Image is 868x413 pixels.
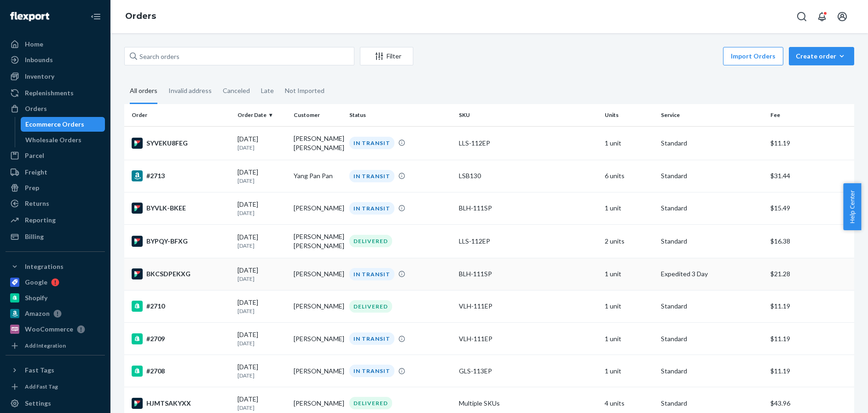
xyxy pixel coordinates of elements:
p: [DATE] [237,144,286,151]
div: HJMTSAKYXX [132,398,230,409]
a: Orders [6,101,105,116]
div: Inbounds [25,55,53,64]
p: [DATE] [237,242,286,250]
td: 1 unit [601,290,657,322]
div: VLH-111EP [459,334,597,343]
td: 1 unit [601,258,657,290]
th: Order [124,104,234,126]
a: Parcel [6,148,105,163]
td: 1 unit [601,126,657,160]
td: 2 units [601,224,657,258]
div: Ecommerce Orders [25,120,84,129]
div: Returns [25,199,49,208]
div: Fast Tags [25,366,54,375]
div: WooCommerce [25,325,73,334]
td: [PERSON_NAME] [PERSON_NAME] [290,224,346,258]
div: #2710 [132,301,230,312]
div: SYVEKU8FEG [132,138,230,149]
p: [DATE] [237,177,286,185]
div: IN TRANSIT [349,137,394,149]
div: Shopify [25,293,47,302]
th: Order Date [234,104,290,126]
a: Wholesale Orders [21,133,105,147]
div: #2708 [132,366,230,377]
div: DELIVERED [349,235,392,247]
a: Prep [6,180,105,195]
p: [DATE] [237,209,286,217]
div: DELIVERED [349,397,392,409]
div: [DATE] [237,395,286,412]
td: 1 unit [601,192,657,224]
button: Create order [789,47,854,65]
div: Reporting [25,215,56,225]
div: [DATE] [237,134,286,151]
th: Units [601,104,657,126]
p: Standard [661,334,763,343]
div: BLH-111SP [459,204,597,213]
button: Filter [360,47,413,65]
div: Add Integration [25,342,66,349]
ol: breadcrumbs [118,3,163,30]
p: Expedited 3 Day [661,269,763,279]
a: Settings [6,396,105,411]
td: [PERSON_NAME] [290,355,346,387]
p: Standard [661,237,763,246]
div: IN TRANSIT [349,202,394,215]
div: All orders [130,79,157,104]
td: $15.49 [767,192,854,224]
td: [PERSON_NAME] [PERSON_NAME] [290,126,346,160]
td: 1 unit [601,323,657,355]
button: Open account menu [833,7,851,26]
td: $11.19 [767,355,854,387]
input: Search orders [124,47,354,65]
div: Inventory [25,72,54,81]
td: 6 units [601,160,657,192]
div: [DATE] [237,362,286,379]
div: IN TRANSIT [349,365,394,377]
button: Open Search Box [793,7,811,26]
div: Prep [25,183,39,192]
p: Standard [661,302,763,311]
div: IN TRANSIT [349,268,394,280]
p: [DATE] [237,372,286,379]
a: WooCommerce [6,322,105,337]
button: Help Center [843,183,861,230]
p: [DATE] [237,275,286,283]
a: Reporting [6,213,105,227]
button: Import Orders [723,47,783,65]
div: Orders [25,104,47,113]
div: DELIVERED [349,300,392,313]
button: Fast Tags [6,363,105,378]
div: Create order [796,52,847,61]
div: IN TRANSIT [349,170,394,182]
div: Filter [360,52,413,61]
td: 1 unit [601,355,657,387]
p: [DATE] [237,307,286,315]
div: LLS-112EP [459,139,597,148]
a: Inbounds [6,52,105,67]
div: Integrations [25,262,64,271]
div: LSB130 [459,171,597,180]
th: SKU [455,104,601,126]
a: Amazon [6,306,105,321]
div: VLH-111EP [459,302,597,311]
div: LLS-112EP [459,237,597,246]
div: #2713 [132,170,230,181]
div: Customer [294,111,342,119]
button: Open notifications [813,7,831,26]
div: GLS-113EP [459,366,597,376]
th: Fee [767,104,854,126]
div: [DATE] [237,330,286,347]
td: $11.19 [767,323,854,355]
img: Flexport logo [10,12,49,21]
a: Inventory [6,69,105,84]
p: Standard [661,204,763,213]
td: $31.44 [767,160,854,192]
td: [PERSON_NAME] [290,258,346,290]
button: Close Navigation [87,7,105,26]
a: Replenishments [6,86,105,100]
a: Shopify [6,291,105,305]
td: $16.38 [767,224,854,258]
td: $11.19 [767,290,854,322]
